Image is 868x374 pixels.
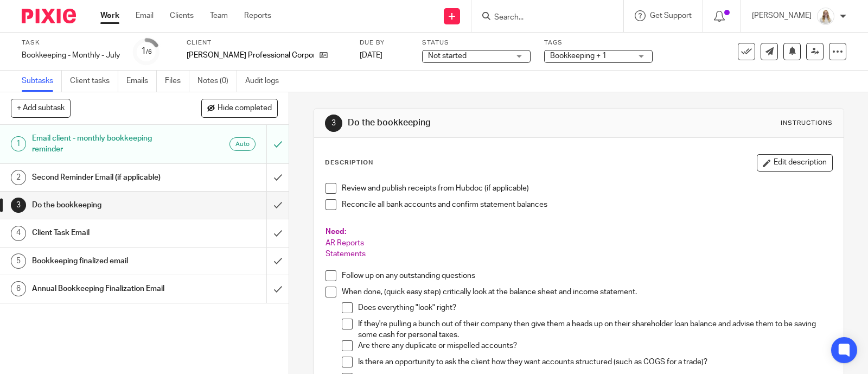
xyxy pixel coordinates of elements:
a: Team [210,10,228,21]
a: Notes (0) [197,71,237,92]
h1: Second Reminder Email (if applicable) [32,169,181,186]
a: Reports [244,10,271,21]
p: [PERSON_NAME] Professional Corporation [187,50,314,61]
div: 1 [11,136,26,151]
label: Client [187,39,346,47]
h1: Email client - monthly bookkeeping reminder [32,130,181,158]
span: Statements [325,250,366,258]
p: Does everything "look" right? [358,302,832,313]
button: + Add subtask [11,99,71,117]
input: Search [493,13,591,23]
h1: Do the bookkeeping [348,117,602,129]
a: Subtasks [22,71,62,92]
a: Client tasks [70,71,118,92]
p: Description [325,159,373,167]
p: Is there an opportunity to ask the client how they want accounts structured (such as COGS for a t... [358,357,832,367]
small: /6 [146,49,152,55]
p: Are there any duplicate or mispelled accounts? [358,340,832,351]
div: 1 [141,45,152,58]
div: 4 [11,226,26,241]
div: 5 [11,253,26,269]
img: Headshot%2011-2024%20white%20background%20square%202.JPG [817,8,834,25]
span: Not started [428,52,467,60]
span: AR Reports [325,239,364,247]
p: When done, (quick easy step) critically look at the balance sheet and income statement. [342,287,832,297]
div: Instructions [781,119,833,128]
p: If they're pulling a bunch out of their company then give them a heads up on their shareholder lo... [358,319,832,341]
span: [DATE] [360,52,382,59]
div: 2 [11,170,26,185]
a: Emails [126,71,157,92]
p: Follow up on any outstanding questions [342,270,832,281]
p: Reconcile all bank accounts and confirm statement balances [342,199,832,210]
button: Hide completed [201,99,278,117]
p: [PERSON_NAME] [752,10,812,21]
h1: Annual Bookkeeping Finalization Email [32,281,181,297]
p: Review and publish receipts from Hubdoc (if applicable) [342,183,832,194]
button: Edit description [757,154,833,172]
label: Status [422,39,531,47]
h1: Client Task Email [32,225,181,241]
div: Bookkeeping - Monthly - July [22,50,120,61]
div: 6 [11,281,26,296]
div: 3 [325,115,342,132]
a: Files [165,71,189,92]
span: Hide completed [218,104,272,113]
label: Due by [360,39,409,47]
div: 3 [11,198,26,213]
img: Pixie [22,9,76,23]
span: Need: [325,228,346,236]
a: Audit logs [245,71,287,92]
label: Tags [544,39,653,47]
a: Email [136,10,154,21]
div: Auto [229,137,256,151]
a: Clients [170,10,194,21]
span: Get Support [650,12,692,20]
h1: Do the bookkeeping [32,197,181,213]
a: Work [100,10,119,21]
h1: Bookkeeping finalized email [32,253,181,269]
label: Task [22,39,120,47]
span: Bookkeeping + 1 [550,52,607,60]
